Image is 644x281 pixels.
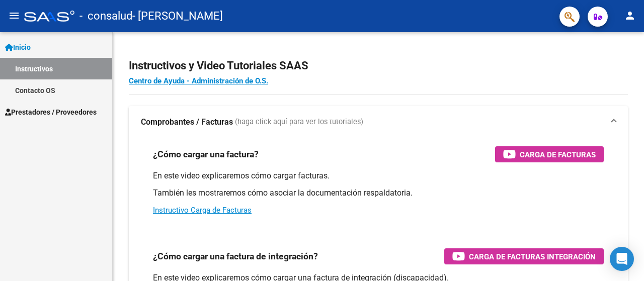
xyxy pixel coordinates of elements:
[444,248,604,264] button: Carga de Facturas Integración
[469,250,596,263] span: Carga de Facturas Integración
[129,106,628,138] mat-expansion-panel-header: Comprobantes / Facturas (haga click aquí para ver los tutoriales)
[153,147,259,161] h3: ¿Cómo cargar una factura?
[153,188,604,199] p: También les mostraremos cómo asociar la documentación respaldatoria.
[8,10,20,22] mat-icon: menu
[5,42,31,53] span: Inicio
[79,5,132,27] span: - consalud
[624,10,636,22] mat-icon: person
[141,117,233,128] strong: Comprobantes / Facturas
[520,148,596,161] span: Carga de Facturas
[153,249,318,263] h3: ¿Cómo cargar una factura de integración?
[132,5,223,27] span: - [PERSON_NAME]
[153,170,604,181] p: En este video explicaremos cómo cargar facturas.
[129,76,268,85] a: Centro de Ayuda - Administración de O.S.
[610,247,634,271] div: Open Intercom Messenger
[153,206,252,215] a: Instructivo Carga de Facturas
[5,107,97,118] span: Prestadores / Proveedores
[495,146,604,162] button: Carga de Facturas
[235,117,363,128] span: (haga click aquí para ver los tutoriales)
[129,56,628,75] h2: Instructivos y Video Tutoriales SAAS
